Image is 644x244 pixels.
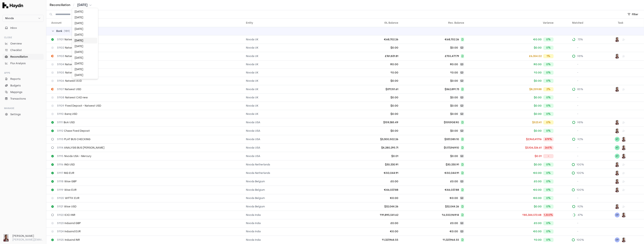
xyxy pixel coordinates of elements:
[73,20,97,26] div: [DATE]
[73,15,97,20] div: [DATE]
[73,55,97,61] div: [DATE]
[73,66,97,72] div: [DATE]
[73,9,97,15] div: [DATE]
[73,43,97,49] div: [DATE]
[73,38,97,43] div: [DATE]
[73,26,97,32] div: [DATE]
[73,61,97,66] div: [DATE]
[73,49,97,55] div: [DATE]
[73,32,97,38] div: [DATE]
[73,72,97,78] div: [DATE]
